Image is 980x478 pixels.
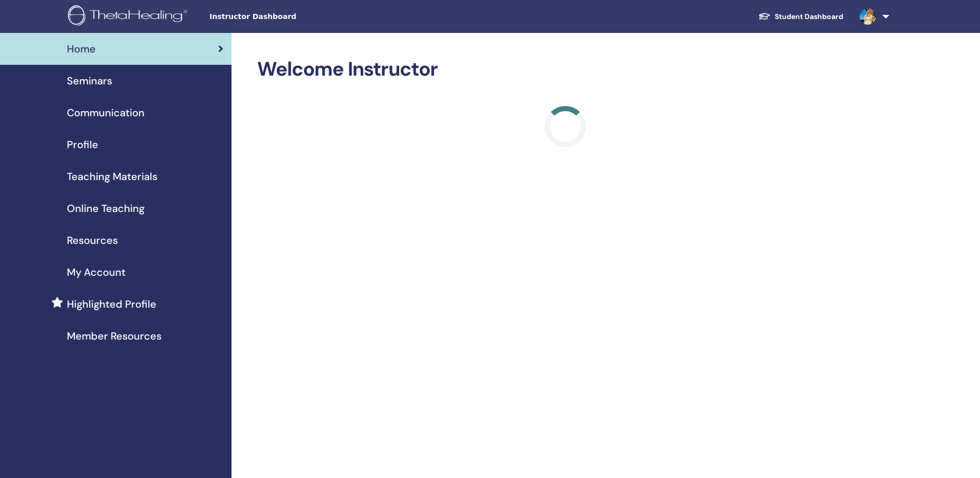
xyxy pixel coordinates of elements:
span: Home [67,41,96,57]
span: Resources [67,233,118,248]
img: logo.png [68,5,191,28]
span: Highlighted Profile [67,296,156,312]
img: graduation-cap-white.svg [758,12,771,21]
span: Communication [67,105,145,120]
span: Member Resources [67,328,162,344]
span: Seminars [67,73,112,88]
span: My Account [67,264,126,280]
span: Teaching Materials [67,169,157,184]
img: default.jpg [860,8,876,25]
a: Student Dashboard [750,7,851,26]
span: Profile [67,137,98,152]
span: Online Teaching [67,201,145,216]
h2: Welcome Instructor [257,58,874,81]
span: Instructor Dashboard [209,11,364,22]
